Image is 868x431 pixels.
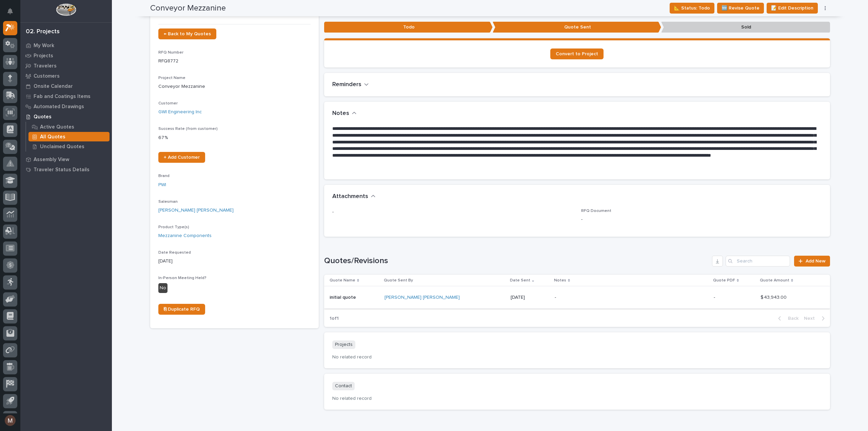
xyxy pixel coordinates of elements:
[3,413,17,428] button: users-avatar
[554,277,566,284] p: Notes
[714,295,755,300] p: -
[34,104,84,110] p: Automated Drawings
[158,28,216,39] a: ← Back to My Quotes
[722,4,759,12] span: 🆕 Revise Quote
[332,209,573,216] p: -
[384,295,460,300] a: [PERSON_NAME] [PERSON_NAME]
[20,81,112,91] a: Onsite Calendar
[164,32,211,36] span: ← Back to My Quotes
[717,3,764,14] button: 🆕 Revise Quote
[158,200,178,204] span: Salesman
[332,81,361,89] h2: Reminders
[726,256,790,267] input: Search
[158,101,178,105] span: Customer
[384,277,413,284] p: Quote Sent By
[3,4,17,18] button: Notifications
[713,277,735,284] p: Quote PDF
[20,71,112,81] a: Customers
[158,127,218,131] span: Success Rate (from customer)
[164,307,200,312] span: ⎘ Duplicate RFQ
[324,256,710,266] h1: Quotes/Revisions
[40,124,74,130] p: Active Quotes
[332,340,355,349] p: Projects
[8,8,17,19] div: Notifications
[34,157,69,163] p: Assembly View
[806,259,826,263] span: Add New
[332,110,349,117] h2: Notes
[40,144,84,150] p: Unclaimed Quotes
[324,310,344,327] p: 1 of 1
[158,109,202,116] a: GWI Engineering Inc
[324,22,493,33] p: Todo
[330,277,355,284] p: Quote Name
[804,315,819,321] span: Next
[794,256,830,267] a: Add New
[158,304,205,315] a: ⎘ Duplicate RFQ
[158,134,311,141] p: 67 %
[332,193,368,200] h2: Attachments
[34,63,57,69] p: Travelers
[158,283,167,293] div: No
[670,3,714,14] button: 📐 Status: Todo
[158,76,185,80] span: Project Name
[332,193,376,200] button: Attachments
[330,293,357,300] p: initial quote
[20,61,112,71] a: Travelers
[26,28,60,36] div: 02. Projects
[158,58,311,65] p: RFQ8772
[550,48,604,59] a: Convert to Project
[332,396,822,401] p: No related record
[40,134,65,140] p: All Quotes
[158,207,234,214] a: [PERSON_NAME] [PERSON_NAME]
[784,315,798,321] span: Back
[493,22,661,33] p: Quote Sent
[20,164,112,175] a: Traveler Status Details
[581,209,611,213] span: RFQ Document
[34,83,73,90] p: Onsite Calendar
[555,295,673,300] p: -
[801,315,830,321] button: Next
[34,167,90,173] p: Traveler Status Details
[511,295,549,300] p: [DATE]
[158,51,183,55] span: RFQ Number
[26,122,112,132] a: Active Quotes
[150,3,226,13] h2: Conveyor Mezzanine
[332,354,822,360] p: No related record
[20,40,112,51] a: My Work
[26,132,112,141] a: All Quotes
[556,52,598,56] span: Convert to Project
[20,91,112,101] a: Fab and Coatings Items
[332,110,357,117] button: Notes
[158,276,206,280] span: In-Person Meeting Held?
[158,225,189,229] span: Product Type(s)
[56,3,76,16] img: Workspace Logo
[767,3,818,14] button: 📝 Edit Description
[332,382,355,390] p: Contact
[332,81,369,89] button: Reminders
[760,277,789,284] p: Quote Amount
[773,315,801,321] button: Back
[761,293,788,300] p: $ 43,943.00
[674,4,710,12] span: 📐 Status: Todo
[158,181,166,189] a: PWI
[34,94,91,100] p: Fab and Coatings Items
[164,155,200,160] span: + Add Customer
[158,152,205,163] a: + Add Customer
[158,251,191,255] span: Date Requested
[34,53,53,59] p: Projects
[510,277,530,284] p: Date Sent
[20,51,112,61] a: Projects
[771,4,813,12] span: 📝 Edit Description
[34,114,52,120] p: Quotes
[34,43,54,49] p: My Work
[20,154,112,164] a: Assembly View
[20,112,112,122] a: Quotes
[34,73,60,79] p: Customers
[324,287,830,309] tr: initial quoteinitial quote [PERSON_NAME] [PERSON_NAME] [DATE]--$ 43,943.00$ 43,943.00
[661,22,830,33] p: Sold
[158,174,170,178] span: Brand
[158,83,311,90] p: Conveyor Mezzanine
[581,216,822,223] p: -
[158,258,311,265] p: [DATE]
